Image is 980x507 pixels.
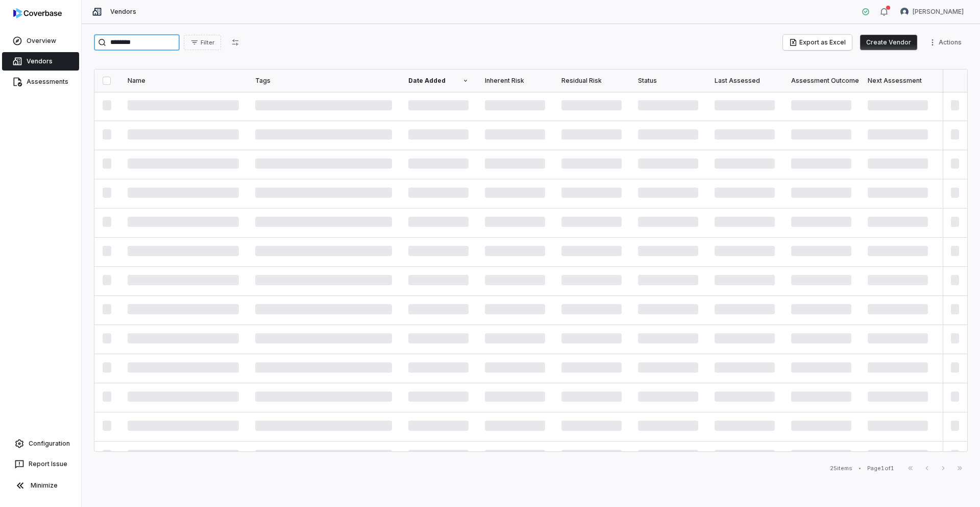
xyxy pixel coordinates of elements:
button: Minimize [4,475,77,496]
div: Assessment Outcome [791,77,851,85]
a: Assessments [2,73,79,91]
button: More actions [925,35,968,50]
a: Vendors [2,52,79,71]
span: Vendors [110,8,136,16]
button: Filter [184,35,221,50]
div: Name [128,77,239,85]
div: Inherent Risk [485,77,545,85]
a: Overview [2,32,79,50]
a: Configuration [4,434,77,453]
span: [PERSON_NAME] [913,8,964,16]
div: Next Assessment [868,77,928,85]
div: Status [638,77,698,85]
div: Residual Risk [561,77,622,85]
div: Tags [255,77,392,85]
div: • [859,465,861,472]
button: Create Vendor [860,35,917,50]
img: logo-D7KZi-bG.svg [13,8,62,18]
span: Filter [201,39,214,47]
button: Report Issue [4,455,77,473]
div: 25 items [830,465,852,472]
img: Samuel Folarin avatar [900,8,909,16]
div: Last Assessed [715,77,775,85]
div: Date Added [408,77,469,85]
button: Export as Excel [783,35,852,50]
div: Page 1 of 1 [867,465,894,472]
button: Samuel Folarin avatar[PERSON_NAME] [894,4,970,19]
